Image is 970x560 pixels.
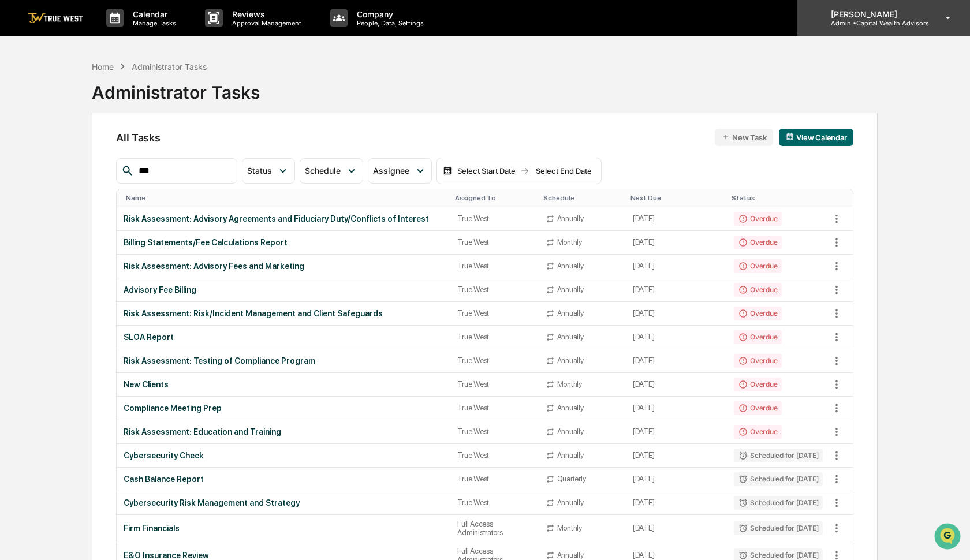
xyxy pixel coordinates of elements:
[126,194,446,202] div: Toggle SortBy
[557,475,586,483] div: Quarterly
[822,9,929,19] p: [PERSON_NAME]
[786,133,794,141] img: calendar
[196,92,210,106] button: Start new chat
[626,420,727,444] td: [DATE]
[115,196,140,204] span: Pylon
[124,19,182,27] p: Manage Tasks
[95,145,143,157] span: Attestations
[557,309,584,318] div: Annually
[305,166,341,176] span: Schedule
[557,380,582,389] div: Monthly
[455,194,533,202] div: Toggle SortBy
[830,194,853,202] div: Toggle SortBy
[457,475,531,483] div: True West
[734,496,823,510] div: Scheduled for [DATE]
[557,551,584,559] div: Annually
[247,166,272,176] span: Status
[348,9,430,19] p: Company
[557,451,584,460] div: Annually
[933,522,964,553] iframe: Open customer support
[557,333,584,341] div: Annually
[124,380,443,389] div: New Clients
[457,380,531,389] div: True West
[734,236,782,249] div: Overdue
[12,24,210,43] p: How can we help?
[124,427,443,436] div: Risk Assessment: Education and Training
[223,19,307,27] p: Approval Management
[124,451,443,460] div: Cybersecurity Check
[734,521,823,535] div: Scheduled for [DATE]
[79,141,148,162] a: 🗄️Attestations
[124,214,443,223] div: Risk Assessment: Advisory Agreements and Fiduciary Duty/Conflicts of Interest
[457,285,531,294] div: True West
[626,397,727,420] td: [DATE]
[28,13,83,24] img: logo
[626,231,727,255] td: [DATE]
[557,214,584,223] div: Annually
[457,214,531,223] div: True West
[822,19,929,27] p: Admin • Capital Wealth Advisors
[626,373,727,397] td: [DATE]
[734,259,782,273] div: Overdue
[734,378,782,391] div: Overdue
[92,73,260,103] div: Administrator Tasks
[454,166,518,176] div: Select Start Date
[124,524,443,533] div: Firm Financials
[520,166,529,176] img: arrow right
[626,349,727,373] td: [DATE]
[557,404,584,412] div: Annually
[734,449,823,462] div: Scheduled for [DATE]
[626,302,727,326] td: [DATE]
[626,491,727,515] td: [DATE]
[626,515,727,542] td: [DATE]
[734,330,782,344] div: Overdue
[626,207,727,231] td: [DATE]
[734,425,782,439] div: Overdue
[124,238,443,247] div: Billing Statements/Fee Calculations Report
[779,129,853,146] button: View Calendar
[732,194,825,202] div: Toggle SortBy
[532,166,595,176] div: Select End Date
[116,132,160,144] span: All Tasks
[443,166,452,176] img: calendar
[124,404,443,413] div: Compliance Meeting Prep
[7,141,79,162] a: 🖐️Preclearance
[557,498,584,507] div: Annually
[457,498,531,507] div: True West
[124,285,443,294] div: Advisory Fee Billing
[557,285,584,294] div: Annually
[543,194,621,202] div: Toggle SortBy
[12,88,32,109] img: 1746055101610-c473b297-6a78-478c-a979-82029cc54cd1
[84,147,93,156] div: 🗄️
[12,147,21,156] div: 🖐️
[626,444,727,468] td: [DATE]
[457,238,531,247] div: True West
[734,307,782,320] div: Overdue
[373,166,409,176] span: Assignee
[457,262,531,270] div: True West
[124,475,443,484] div: Cash Balance Report
[557,524,582,532] div: Monthly
[39,100,146,109] div: We're available if you need us!
[124,551,443,560] div: E&O Insurance Review
[457,333,531,341] div: True West
[12,169,21,178] div: 🔎
[715,129,773,146] button: New Task
[132,62,207,72] div: Administrator Tasks
[557,238,582,247] div: Monthly
[457,520,531,537] div: Full Access Administrators
[124,498,443,507] div: Cybersecurity Risk Management and Strategy
[734,472,823,486] div: Scheduled for [DATE]
[23,167,73,179] span: Data Lookup
[626,278,727,302] td: [DATE]
[124,333,443,342] div: SLOA Report
[734,401,782,415] div: Overdue
[557,427,584,436] div: Annually
[734,212,782,226] div: Overdue
[457,309,531,318] div: True West
[457,427,531,436] div: True West
[39,88,189,100] div: Start new chat
[626,468,727,491] td: [DATE]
